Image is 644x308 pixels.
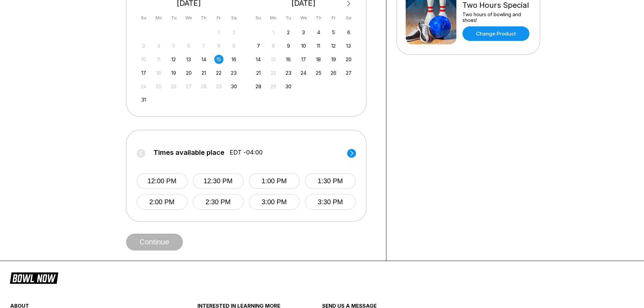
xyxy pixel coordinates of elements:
div: Choose Tuesday, September 30th, 2025 [284,82,293,91]
div: Choose Wednesday, September 10th, 2025 [299,41,308,50]
div: Choose Wednesday, September 17th, 2025 [299,55,308,64]
div: Not available Tuesday, August 5th, 2025 [169,41,178,50]
div: Tu [169,13,178,22]
div: month 2025-09 [253,27,354,91]
button: 1:30 PM [305,173,356,189]
div: Not available Thursday, August 28th, 2025 [199,82,208,91]
div: Choose Sunday, August 31st, 2025 [139,95,148,104]
div: Choose Friday, August 22nd, 2025 [214,68,223,77]
div: We [184,13,193,22]
div: Choose Tuesday, September 16th, 2025 [284,55,293,64]
div: Choose Thursday, September 25th, 2025 [314,68,323,77]
div: Choose Saturday, September 6th, 2025 [344,28,353,37]
div: Choose Sunday, September 14th, 2025 [254,55,263,64]
button: 3:00 PM [249,194,300,210]
button: 3:30 PM [305,194,356,210]
a: Change Product [462,26,529,41]
div: Not available Wednesday, August 27th, 2025 [184,82,193,91]
div: Choose Friday, September 12th, 2025 [329,41,338,50]
div: Su [254,13,263,22]
div: Choose Wednesday, September 3rd, 2025 [299,28,308,37]
span: Times available place [153,149,224,156]
div: Not available Sunday, August 24th, 2025 [139,82,148,91]
div: Fr [329,13,338,22]
div: Not available Wednesday, August 6th, 2025 [184,41,193,50]
div: Choose Tuesday, August 12th, 2025 [169,55,178,64]
div: Choose Sunday, August 17th, 2025 [139,68,148,77]
div: Not available Friday, August 1st, 2025 [214,28,223,37]
div: Choose Saturday, August 30th, 2025 [229,82,238,91]
div: Not available Saturday, August 9th, 2025 [229,41,238,50]
div: Choose Tuesday, August 19th, 2025 [169,68,178,77]
div: Not available Sunday, August 10th, 2025 [139,55,148,64]
div: Not available Saturday, August 2nd, 2025 [229,28,238,37]
button: 2:30 PM [193,194,244,210]
div: Choose Thursday, August 14th, 2025 [199,55,208,64]
div: Not available Monday, August 18th, 2025 [154,68,163,77]
div: Not available Monday, September 8th, 2025 [269,41,278,50]
div: Not available Monday, August 25th, 2025 [154,82,163,91]
div: Not available Thursday, August 7th, 2025 [199,41,208,50]
button: 12:30 PM [193,173,244,189]
div: Not available Sunday, August 3rd, 2025 [139,41,148,50]
div: Not available Friday, August 8th, 2025 [214,41,223,50]
button: 12:00 PM [137,173,188,189]
div: Choose Saturday, September 13th, 2025 [344,41,353,50]
div: Choose Sunday, September 7th, 2025 [254,41,263,50]
div: Choose Friday, September 19th, 2025 [329,55,338,64]
div: Two hours of bowling and shoes! [462,11,531,23]
div: Sa [229,13,238,22]
div: Choose Tuesday, September 9th, 2025 [284,41,293,50]
div: Choose Thursday, September 11th, 2025 [314,41,323,50]
span: EDT -04:00 [230,149,263,156]
div: Tu [284,13,293,22]
div: Choose Tuesday, September 23rd, 2025 [284,68,293,77]
div: Choose Thursday, September 4th, 2025 [314,28,323,37]
div: Sa [344,13,353,22]
div: Not available Friday, August 29th, 2025 [214,82,223,91]
div: Not available Monday, September 29th, 2025 [269,82,278,91]
div: Choose Sunday, September 28th, 2025 [254,82,263,91]
div: Two Hours Special [462,1,531,10]
div: Choose Friday, September 26th, 2025 [329,68,338,77]
div: Not available Monday, September 1st, 2025 [269,28,278,37]
div: month 2025-08 [138,27,240,104]
div: Fr [214,13,223,22]
div: Choose Wednesday, August 13th, 2025 [184,55,193,64]
div: Mo [269,13,278,22]
button: 1:00 PM [249,173,300,189]
div: Th [199,13,208,22]
div: Choose Thursday, August 21st, 2025 [199,68,208,77]
div: Choose Wednesday, September 24th, 2025 [299,68,308,77]
div: Th [314,13,323,22]
div: Not available Monday, September 15th, 2025 [269,55,278,64]
div: Not available Monday, September 22nd, 2025 [269,68,278,77]
div: Choose Saturday, September 20th, 2025 [344,55,353,64]
div: We [299,13,308,22]
div: Not available Monday, August 4th, 2025 [154,41,163,50]
div: Choose Thursday, September 18th, 2025 [314,55,323,64]
div: Choose Saturday, August 16th, 2025 [229,55,238,64]
div: Choose Wednesday, August 20th, 2025 [184,68,193,77]
div: Choose Saturday, September 27th, 2025 [344,68,353,77]
div: Choose Tuesday, September 2nd, 2025 [284,28,293,37]
div: Su [139,13,148,22]
div: Choose Sunday, September 21st, 2025 [254,68,263,77]
div: Mo [154,13,163,22]
div: Not available Monday, August 11th, 2025 [154,55,163,64]
div: Choose Saturday, August 23rd, 2025 [229,68,238,77]
div: Choose Friday, September 5th, 2025 [329,28,338,37]
div: Choose Friday, August 15th, 2025 [214,55,223,64]
button: 2:00 PM [137,194,188,210]
div: Not available Tuesday, August 26th, 2025 [169,82,178,91]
